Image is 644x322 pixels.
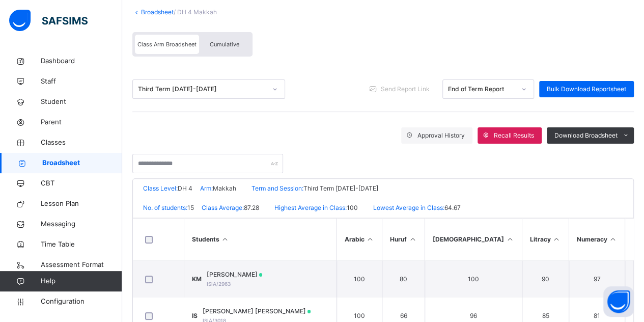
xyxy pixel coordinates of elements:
span: 64.67 [444,204,461,211]
span: 100 [347,204,358,211]
th: Huruf [382,219,425,261]
td: 80 [382,261,425,298]
span: Third Term [DATE]-[DATE] [303,184,378,192]
td: 90 [522,261,569,298]
div: End of Term Report [448,85,515,94]
span: KM [192,275,202,283]
span: Classes [41,138,122,148]
span: Class Arm Broadsheet [137,41,197,48]
span: Broadsheet [42,158,122,168]
span: [PERSON_NAME] [PERSON_NAME] [203,307,311,316]
span: Dashboard [41,56,122,66]
span: Approval History [417,131,465,140]
span: Makkah [213,184,236,192]
span: Term and Session: [251,184,303,192]
a: Broadsheet [141,8,174,16]
span: Class Average: [202,204,244,211]
i: Sort in Ascending Order [552,235,561,243]
i: Sort in Ascending Order [366,235,375,243]
span: Class Level: [143,184,178,192]
span: Send Report Link [381,85,430,94]
span: Cumulative [210,41,239,48]
span: Help [41,276,122,286]
span: ISIA/2963 [207,281,231,287]
div: Third Term [DATE]-[DATE] [138,85,266,94]
span: Staff [41,76,122,87]
td: 100 [425,261,522,298]
th: Students [184,219,337,261]
i: Sort in Ascending Order [408,235,417,243]
th: Numeracy [569,219,625,261]
span: No. of students: [143,204,187,211]
th: Litracy [522,219,569,261]
span: Recall Results [494,131,534,140]
span: Highest Average in Class: [274,204,347,211]
span: Time Table [41,239,122,250]
span: DH 4 [178,184,192,192]
span: / DH 4 Makkah [174,8,217,16]
span: IS [192,312,198,319]
span: Download Broadsheet [554,131,618,140]
span: Bulk Download Reportsheet [547,85,626,94]
span: Parent [41,117,122,127]
td: 97 [569,261,625,298]
td: 100 [337,261,382,298]
th: [DEMOGRAPHIC_DATA] [425,219,522,261]
i: Sort Ascending [221,235,230,243]
button: Open asap [603,286,634,317]
span: Messaging [41,219,122,229]
span: Assessment Format [41,260,122,270]
span: Configuration [41,297,122,307]
i: Sort in Ascending Order [609,235,618,243]
span: [PERSON_NAME] [207,270,263,279]
span: Lesson Plan [41,199,122,209]
span: Lowest Average in Class: [373,204,444,211]
img: safsims [9,10,88,31]
span: 87.28 [244,204,259,211]
span: 15 [187,204,194,211]
i: Sort in Ascending Order [506,235,514,243]
span: Arm: [200,184,213,192]
span: CBT [41,178,122,189]
span: Student [41,97,122,107]
th: Arabic [337,219,382,261]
